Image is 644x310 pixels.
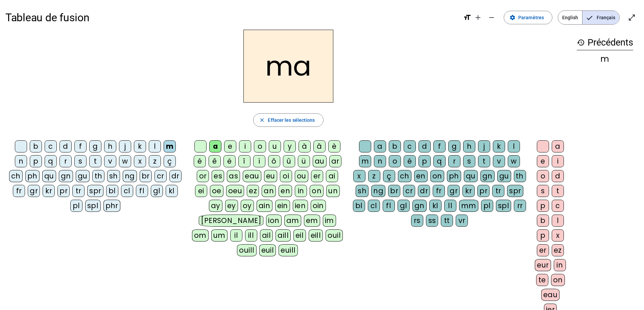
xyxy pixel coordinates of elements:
div: c [552,200,564,212]
div: è [328,140,340,152]
div: w [119,155,131,167]
div: il [230,229,242,242]
div: f [74,140,87,152]
div: en [414,170,428,182]
div: gn [412,200,427,212]
div: ô [268,155,280,167]
div: a [552,140,564,152]
div: n [15,155,27,167]
div: g [89,140,101,152]
div: bl [353,200,365,212]
div: pl [481,200,493,212]
div: ien [293,200,308,212]
div: in [554,259,566,271]
div: o [389,155,401,167]
button: Paramètres [504,11,552,24]
div: ey [225,200,238,212]
div: c [45,140,57,152]
div: l [552,215,564,227]
div: s [463,155,475,167]
div: û [283,155,295,167]
div: o [254,140,266,152]
div: qu [464,170,478,182]
div: un [326,185,340,197]
div: en [279,185,292,197]
div: th [514,170,526,182]
div: a [374,140,386,152]
div: r [59,155,72,167]
div: oeu [226,185,244,197]
div: h [104,140,116,152]
div: eau [541,289,560,301]
mat-icon: close [259,117,265,123]
div: kl [166,185,178,197]
div: d [552,170,564,182]
div: ai [326,170,338,182]
div: kr [43,185,55,197]
div: ouil [326,229,343,242]
div: gr [448,185,460,197]
mat-icon: remove [487,13,496,22]
div: um [211,229,228,242]
div: v [493,155,505,167]
div: gu [497,170,511,182]
div: cl [368,200,380,212]
div: cr [154,170,167,182]
div: om [192,229,209,242]
button: Augmenter la taille de la police [471,11,485,24]
div: euil [259,244,276,256]
div: z [368,170,380,182]
h2: ma [243,30,333,103]
div: b [389,140,401,152]
div: c [404,140,416,152]
div: gl [398,200,410,212]
div: er [537,244,549,256]
mat-button-toggle-group: Language selection [558,10,620,25]
div: ng [123,170,137,182]
div: qu [42,170,56,182]
div: br [388,185,400,197]
div: th [92,170,104,182]
span: Paramètres [518,13,544,22]
div: phr [103,200,121,212]
div: ç [383,170,395,182]
div: p [419,155,431,167]
div: eu [264,170,277,182]
div: pr [57,185,70,197]
div: ll [444,200,456,212]
div: ch [9,170,23,182]
div: gn [59,170,73,182]
div: e [224,140,236,152]
div: e [537,155,549,167]
div: oin [311,200,326,212]
mat-icon: history [577,38,585,47]
div: [PERSON_NAME] [199,215,263,227]
div: kr [462,185,475,197]
div: q [433,155,446,167]
div: rr [514,200,526,212]
div: fl [136,185,148,197]
div: j [119,140,131,152]
div: spl [496,200,511,212]
div: oe [210,185,223,197]
div: oy [241,200,254,212]
div: au [313,155,327,167]
div: cr [403,185,415,197]
div: i [552,155,564,167]
div: x [552,229,564,242]
div: sh [356,185,368,197]
h1: Tableau de fusion [5,7,458,28]
div: eur [535,259,551,271]
div: d [59,140,72,152]
button: Diminuer la taille de la police [485,11,498,24]
div: te [536,274,548,286]
mat-icon: settings [509,15,516,21]
div: ü [298,155,310,167]
div: spr [507,185,523,197]
div: ph [25,170,40,182]
div: er [311,170,323,182]
div: ion [266,215,282,227]
div: pr [477,185,490,197]
div: q [45,155,57,167]
div: î [238,155,251,167]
